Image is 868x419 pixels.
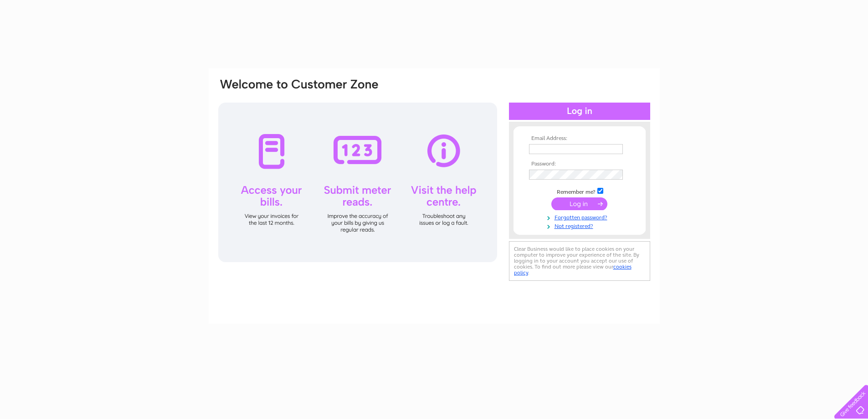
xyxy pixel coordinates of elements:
[514,264,632,276] a: cookies policy
[527,161,632,167] th: Password:
[527,135,632,142] th: Email Address:
[529,221,632,230] a: Not registered?
[529,212,632,221] a: Forgotten password?
[527,186,632,196] td: Remember me?
[509,241,650,281] div: Clear Business would like to place cookies on your computer to improve your experience of the sit...
[551,197,607,210] input: Submit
